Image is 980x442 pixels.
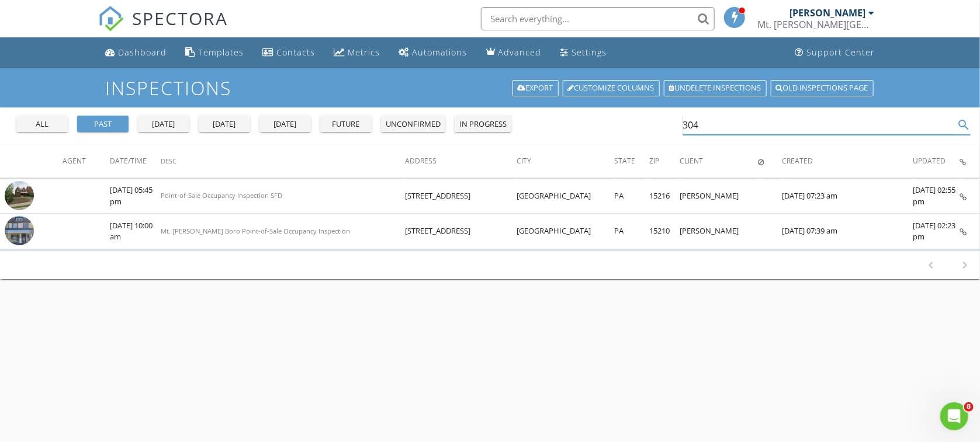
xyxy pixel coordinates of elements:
[101,42,171,64] a: Dashboard
[110,145,161,178] th: Date/Time: Not sorted.
[782,214,913,249] td: [DATE] 07:39 am
[5,181,34,210] img: streetview
[481,7,715,30] input: Search everything...
[394,42,472,64] a: Automations (Basic)
[614,178,649,214] td: PA
[161,156,177,165] span: Desc
[82,119,124,130] div: past
[405,178,517,214] td: [STREET_ADDRESS]
[386,119,441,130] div: unconfirmed
[405,156,437,166] span: Address
[913,145,960,178] th: Updated: Not sorted.
[110,214,161,249] td: [DATE] 10:00 am
[758,145,782,178] th: Canceled: Not sorted.
[258,42,320,64] a: Contacts
[782,178,913,214] td: [DATE] 07:23 am
[63,145,110,178] th: Agent: Not sorted.
[77,116,129,132] button: past
[110,156,147,166] span: Date/Time
[198,47,244,58] div: Templates
[782,156,813,166] span: Created
[782,145,913,178] th: Created: Not sorted.
[259,116,311,132] button: [DATE]
[960,145,980,178] th: Inspection Details: Not sorted.
[381,116,445,132] button: unconfirmed
[614,145,649,178] th: State: Not sorted.
[161,145,406,178] th: Desc: Not sorted.
[649,156,659,166] span: Zip
[203,119,245,130] div: [DATE]
[512,80,559,96] a: Export
[913,156,946,166] span: Updated
[680,156,703,166] span: Client
[138,116,189,132] button: [DATE]
[405,214,517,249] td: [STREET_ADDRESS]
[664,80,767,96] a: Undelete inspections
[348,47,380,58] div: Metrics
[143,119,185,130] div: [DATE]
[517,145,614,178] th: City: Not sorted.
[683,116,955,135] input: Search
[132,6,228,30] span: SPECTORA
[106,78,875,98] h1: Inspections
[680,178,758,214] td: [PERSON_NAME]
[412,47,468,58] div: Automations
[680,214,758,249] td: [PERSON_NAME]
[459,119,507,130] div: in progress
[181,42,248,64] a: Templates
[789,7,865,19] div: [PERSON_NAME]
[649,145,680,178] th: Zip: Not sorted.
[199,116,250,132] button: [DATE]
[498,47,542,58] div: Advanced
[63,156,86,166] span: Agent
[556,42,612,64] a: Settings
[455,116,511,132] button: in progress
[649,178,680,214] td: 15216
[5,216,34,245] img: data
[913,178,960,214] td: [DATE] 02:55 pm
[563,80,660,96] a: Customize Columns
[21,119,63,130] div: all
[572,47,607,58] div: Settings
[517,214,614,249] td: [GEOGRAPHIC_DATA]
[320,116,372,132] button: future
[482,42,546,64] a: Advanced
[614,156,635,166] span: State
[940,402,968,430] iframe: Intercom live chat
[329,42,385,64] a: Metrics
[806,47,875,58] div: Support Center
[680,145,758,178] th: Client: Not sorted.
[98,16,228,40] a: SPECTORA
[614,214,649,249] td: PA
[161,191,283,200] span: Point-of-Sale Occupancy Inspection SFD
[964,402,974,412] span: 8
[325,119,367,130] div: future
[161,227,351,235] span: Mt. [PERSON_NAME] Boro Point-of-Sale Occupancy Inspection
[771,80,874,96] a: Old inspections page
[913,214,960,249] td: [DATE] 02:23 pm
[276,47,315,58] div: Contacts
[757,19,874,30] div: Mt. Oliver Borough
[110,178,161,214] td: [DATE] 05:45 pm
[517,178,614,214] td: [GEOGRAPHIC_DATA]
[649,214,680,249] td: 15210
[517,156,531,166] span: City
[957,118,971,132] i: search
[264,119,306,130] div: [DATE]
[405,145,517,178] th: Address: Not sorted.
[118,47,167,58] div: Dashboard
[16,116,68,132] button: all
[98,6,124,32] img: The Best Home Inspection Software - Spectora
[790,42,879,64] a: Support Center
